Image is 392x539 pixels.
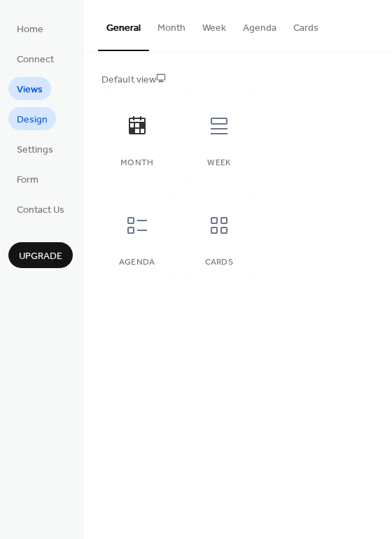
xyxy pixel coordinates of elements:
div: Default view [101,73,372,87]
span: Connect [17,52,54,67]
div: Month [115,158,158,168]
a: Settings [8,137,62,160]
a: Views [8,77,51,100]
button: Upgrade [8,242,73,268]
a: Contact Us [8,197,73,220]
div: Cards [197,258,240,267]
a: Design [8,107,56,130]
div: Agenda [115,258,158,267]
span: Form [17,173,38,188]
span: Home [17,22,43,37]
span: Settings [17,143,53,157]
div: Week [197,158,240,168]
a: Home [8,17,52,40]
span: Views [17,83,43,97]
span: Contact Us [17,203,64,218]
a: Form [8,167,47,190]
span: Design [17,113,48,127]
a: Connect [8,47,62,70]
span: Upgrade [19,249,62,264]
